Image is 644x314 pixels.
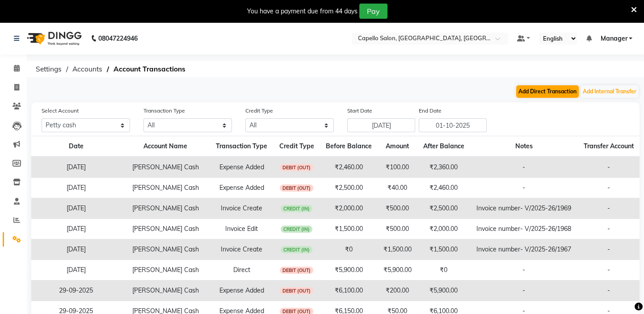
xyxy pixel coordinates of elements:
b: 08047224946 [98,26,138,51]
td: Expense Added [210,281,274,301]
label: Credit Type [245,107,273,115]
span: Settings [31,61,66,77]
span: Manager [600,34,627,43]
td: ₹40.00 [378,178,417,198]
td: [PERSON_NAME] Cash [121,219,210,239]
input: End Date [419,118,487,132]
td: [DATE] [31,198,121,219]
span: CREDIT (IN) [281,226,313,233]
td: ₹200.00 [378,281,417,301]
td: [DATE] [31,178,121,198]
td: [DATE] [31,219,121,239]
td: - [577,157,640,178]
td: ₹0 [320,239,378,260]
td: Invoice Edit [210,219,274,239]
td: 29-09-2025 [31,281,121,301]
td: - [470,260,578,281]
td: Invoice number- V/2025-26/1968 [470,219,578,239]
td: Invoice Create [210,198,274,219]
td: [PERSON_NAME] Cash [121,178,210,198]
button: Pay [359,4,387,19]
span: DEBIT (OUT) [280,287,314,294]
td: - [577,198,640,219]
td: ₹2,360.00 [417,157,470,178]
td: Invoice number- V/2025-26/1969 [470,198,578,219]
td: - [577,219,640,239]
td: ₹1,500.00 [320,219,378,239]
label: End Date [419,107,442,115]
td: ₹100.00 [378,157,417,178]
th: Before Balance [320,136,378,157]
span: CREDIT (IN) [281,246,313,253]
label: Start Date [347,107,372,115]
td: ₹6,100.00 [320,281,378,301]
td: ₹5,900.00 [320,260,378,281]
td: [PERSON_NAME] Cash [121,260,210,281]
td: Expense Added [210,178,274,198]
span: Accounts [68,61,107,77]
span: Account Transactions [109,61,190,77]
td: ₹2,500.00 [320,178,378,198]
td: ₹1,500.00 [417,239,470,260]
td: [PERSON_NAME] Cash [121,198,210,219]
td: [PERSON_NAME] Cash [121,281,210,301]
span: DEBIT (OUT) [280,164,314,171]
img: logo [23,26,84,51]
td: ₹5,900.00 [378,260,417,281]
td: - [470,157,578,178]
td: ₹1,500.00 [378,239,417,260]
td: - [577,239,640,260]
td: ₹2,460.00 [320,157,378,178]
label: Select Account [42,107,79,115]
button: Add Direct Transaction [516,85,579,98]
td: Invoice Create [210,239,274,260]
td: ₹2,500.00 [417,198,470,219]
th: Amount [378,136,417,157]
td: ₹2,000.00 [417,219,470,239]
td: ₹0 [417,260,470,281]
td: ₹500.00 [378,219,417,239]
td: [PERSON_NAME] Cash [121,157,210,178]
td: ₹5,900.00 [417,281,470,301]
th: Notes [470,136,578,157]
button: Add Internal Transfer [581,85,639,98]
td: [DATE] [31,157,121,178]
th: After Balance [417,136,470,157]
span: DEBIT (OUT) [280,267,314,274]
td: - [470,281,578,301]
td: [DATE] [31,260,121,281]
th: Account Name [121,136,210,157]
td: [PERSON_NAME] Cash [121,239,210,260]
span: DEBIT (OUT) [280,184,314,192]
th: Transaction Type [210,136,274,157]
td: - [577,281,640,301]
td: Expense Added [210,157,274,178]
td: - [577,178,640,198]
div: You have a payment due from 44 days [247,7,358,16]
td: - [577,260,640,281]
td: [DATE] [31,239,121,260]
td: ₹500.00 [378,198,417,219]
th: Credit Type [274,136,320,157]
th: Date [31,136,121,157]
td: Invoice number- V/2025-26/1967 [470,239,578,260]
span: CREDIT (IN) [281,205,313,212]
td: - [470,178,578,198]
input: Start Date [347,118,415,132]
td: Direct [210,260,274,281]
th: Transfer Account [577,136,640,157]
td: ₹2,460.00 [417,178,470,198]
td: ₹2,000.00 [320,198,378,219]
label: Transaction Type [143,107,185,115]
